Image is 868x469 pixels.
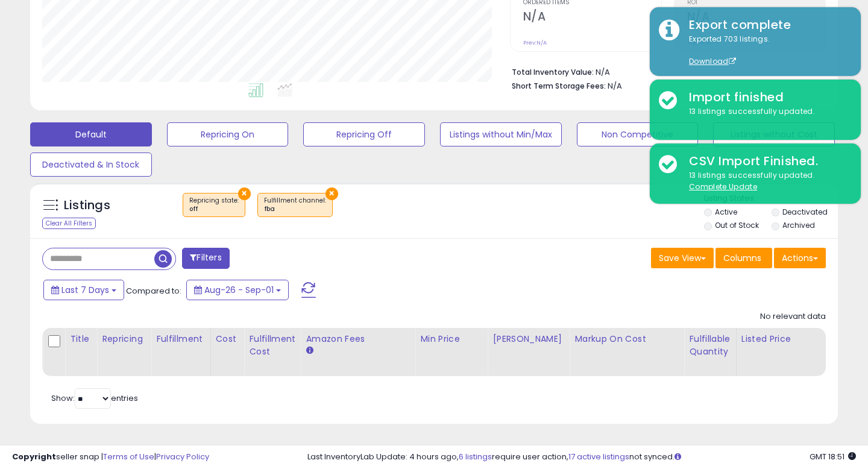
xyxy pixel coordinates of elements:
button: Columns [715,248,772,268]
h5: Listings [64,197,110,214]
button: Repricing Off [303,122,425,146]
div: fba [264,205,326,213]
h2: N/A [523,10,661,26]
div: [PERSON_NAME] [492,333,564,345]
div: 13 listings successfully updated. [680,106,852,118]
th: The percentage added to the cost of goods (COGS) that forms the calculator for Min & Max prices. [570,328,684,376]
span: Columns [723,252,761,264]
small: Prev: N/A [523,39,547,46]
div: Clear All Filters [42,218,96,229]
div: 13 listings successfully updated. [680,170,852,192]
div: Export complete [680,16,852,34]
label: Deactivated [782,207,828,217]
li: N/A [512,64,817,78]
strong: Copyright [12,451,56,462]
a: Privacy Policy [156,451,209,462]
div: CSV Import Finished. [680,153,852,170]
span: Show: entries [51,392,138,404]
button: Save View [651,248,714,268]
div: off [189,205,239,213]
div: seller snap | | [12,452,209,463]
div: Amazon Fees [306,333,410,345]
b: Total Inventory Value: [512,67,594,77]
div: No relevant data [760,311,826,323]
button: × [325,187,338,200]
button: Deactivated & In Stock [30,153,152,177]
a: 6 listings [459,451,492,462]
div: Markup on Cost [574,333,679,345]
label: Active [715,207,737,217]
button: Non Competitive [577,122,699,146]
button: Aug-26 - Sep-01 [186,280,289,300]
div: Fulfillment [156,333,205,345]
button: Actions [774,248,826,268]
span: 2025-09-11 18:51 GMT [810,451,856,462]
a: Download [689,56,736,66]
button: Listings without Min/Max [440,122,562,146]
span: Compared to: [126,285,181,297]
span: Last 7 Days [61,284,109,296]
div: Listed Price [741,333,846,345]
span: Fulfillment channel : [264,196,326,214]
div: Repricing [102,333,146,345]
span: Repricing state : [189,196,239,214]
span: N/A [608,80,622,92]
div: Last InventoryLab Update: 4 hours ago, require user action, not synced. [307,452,856,463]
button: Filters [182,248,229,269]
button: Last 7 Days [43,280,124,300]
label: Out of Stock [715,220,759,230]
div: Title [70,333,92,345]
div: Cost [216,333,239,345]
a: 17 active listings [568,451,629,462]
div: Fulfillable Quantity [689,333,731,358]
small: Amazon Fees. [306,345,313,356]
span: Aug-26 - Sep-01 [204,284,274,296]
button: Repricing On [167,122,289,146]
div: Import finished [680,89,852,106]
div: Min Price [420,333,482,345]
u: Complete Update [689,181,757,192]
label: Archived [782,220,815,230]
button: Default [30,122,152,146]
div: Fulfillment Cost [249,333,295,358]
b: Short Term Storage Fees: [512,81,606,91]
div: Exported 703 listings. [680,34,852,68]
button: × [238,187,251,200]
a: Terms of Use [103,451,154,462]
